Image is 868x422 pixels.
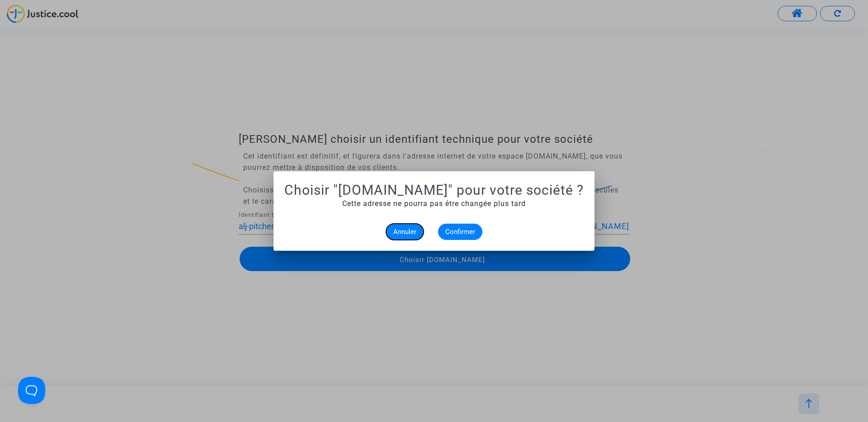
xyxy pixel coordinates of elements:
span: Confirmer [445,228,475,236]
iframe: Help Scout Beacon - Open [18,377,45,404]
button: Confirmer [438,224,482,240]
button: Annuler [386,224,424,240]
span: Annuler [393,228,416,236]
span: Cette adresse ne pourra pas être changée plus tard [342,199,526,208]
h1: Choisir "[DOMAIN_NAME]" pour votre société ? [284,182,584,198]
